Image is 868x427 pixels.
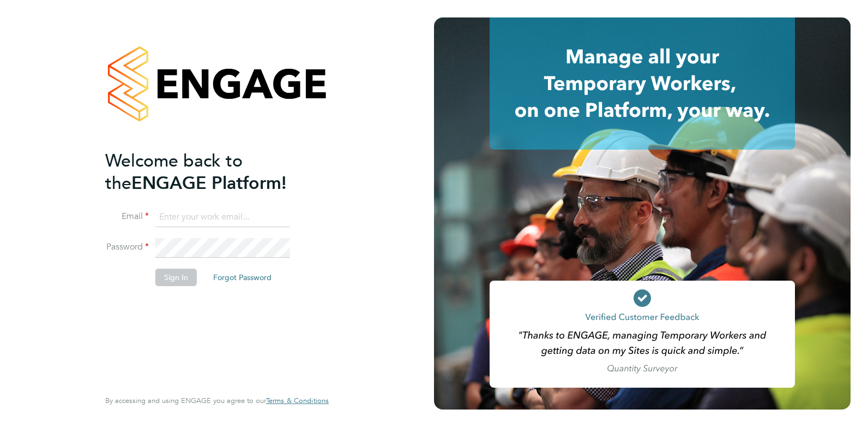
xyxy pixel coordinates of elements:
span: Welcome back to the [105,150,243,194]
h2: ENGAGE Platform! [105,150,318,194]
button: Forgot Password [204,269,280,286]
a: Terms & Conditions [266,396,329,405]
label: Email [105,211,149,222]
span: Terms & Conditions [266,396,329,405]
label: Password [105,241,149,253]
span: By accessing and using ENGAGE you agree to our [105,396,329,405]
input: Enter your work email... [155,207,290,227]
button: Sign In [155,269,197,286]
